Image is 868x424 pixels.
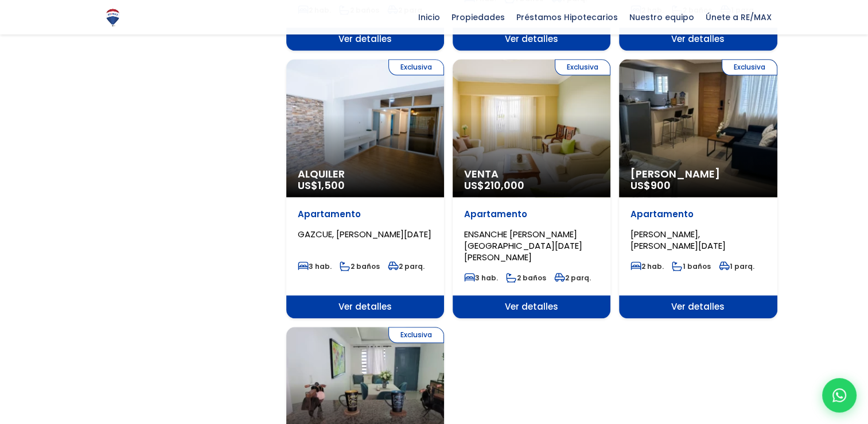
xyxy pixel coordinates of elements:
span: 2 hab. [630,261,664,271]
span: Exclusiva [555,59,610,75]
p: Apartamento [298,209,433,220]
span: [PERSON_NAME], [PERSON_NAME][DATE] [630,228,726,252]
span: Exclusiva [388,59,444,75]
span: 3 hab. [298,261,332,271]
span: Únete a RE/MAX [700,9,777,26]
a: Exclusiva [PERSON_NAME] US$900 Apartamento [PERSON_NAME], [PERSON_NAME][DATE] 2 hab. 1 baños 1 pa... [619,59,777,318]
span: Ver detalles [453,295,610,318]
span: Inicio [412,9,446,26]
span: US$ [464,178,524,192]
span: 1 baños [672,261,711,271]
span: Nuestro equipo [624,9,700,26]
span: Venta [464,168,599,180]
span: 900 [651,178,671,192]
span: Ver detalles [286,295,444,318]
a: Exclusiva Alquiler US$1,500 Apartamento GAZCUE, [PERSON_NAME][DATE] 3 hab. 2 baños 2 parq. Ver de... [286,59,444,318]
p: Apartamento [630,209,765,220]
span: 2 baños [340,261,380,271]
span: [PERSON_NAME] [630,168,765,180]
span: Ver detalles [619,28,777,51]
span: US$ [630,178,671,192]
p: Apartamento [464,209,599,220]
span: 1 parq. [719,261,754,271]
span: Exclusiva [388,327,444,343]
span: ENSANCHE [PERSON_NAME][GEOGRAPHIC_DATA][DATE][PERSON_NAME] [464,228,582,263]
span: Ver detalles [453,28,610,51]
span: 3 hab. [464,273,498,283]
span: 2 baños [506,273,546,283]
span: Propiedades [446,9,511,26]
a: Exclusiva Venta US$210,000 Apartamento ENSANCHE [PERSON_NAME][GEOGRAPHIC_DATA][DATE][PERSON_NAME]... [453,59,610,318]
span: 210,000 [484,178,524,192]
span: 1,500 [318,178,345,192]
span: US$ [298,178,345,192]
span: Exclusiva [722,59,777,75]
span: 2 parq. [388,261,425,271]
span: GAZCUE, [PERSON_NAME][DATE] [298,228,431,240]
img: Logo de REMAX [103,7,123,28]
span: Ver detalles [286,28,444,51]
span: Ver detalles [619,295,777,318]
span: Préstamos Hipotecarios [511,9,624,26]
span: 2 parq. [554,273,591,283]
span: Alquiler [298,168,433,180]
